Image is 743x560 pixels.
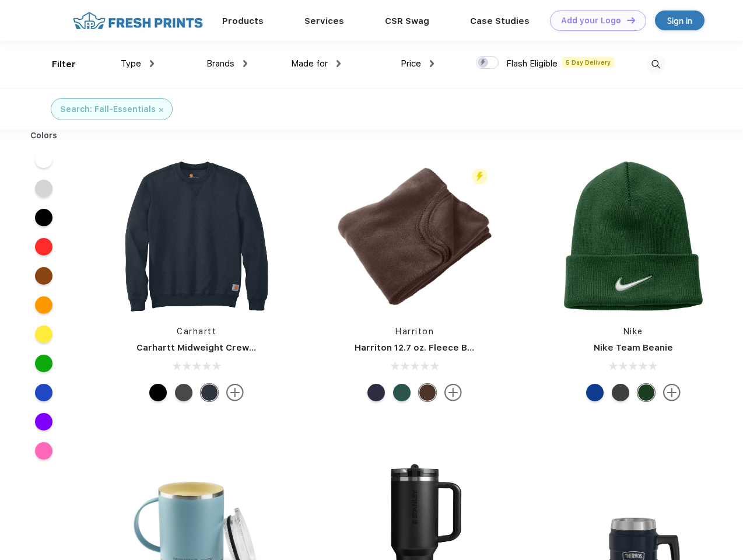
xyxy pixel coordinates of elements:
a: Nike Team Beanie [594,342,673,353]
div: Gorge Green [637,384,655,401]
div: Add your Logo [561,16,621,26]
span: Brands [206,58,234,69]
a: Carhartt Midweight Crewneck Sweatshirt [136,342,322,353]
div: New Navy [201,384,218,401]
img: flash_active_toggle.svg [472,169,488,184]
div: Carbon Heather [175,384,192,401]
div: Black [149,384,167,401]
span: Flash Eligible [506,58,558,69]
img: dropdown.png [337,60,341,67]
a: Carhartt [177,327,216,336]
div: Cocoa [419,384,436,401]
img: more.svg [663,384,681,401]
span: 5 Day Delivery [562,57,614,68]
img: DT [627,17,635,23]
div: Navy [367,384,385,401]
a: Products [222,16,264,26]
div: Game Royal [586,384,604,401]
span: Made for [291,58,328,69]
a: Harriton [395,327,434,336]
img: func=resize&h=266 [556,159,711,314]
div: Hunter [393,384,411,401]
div: Colors [22,129,66,142]
img: more.svg [444,384,462,401]
div: Filter [52,58,76,71]
img: desktop_search.svg [646,55,665,74]
a: Harriton 12.7 oz. Fleece Blanket [355,342,495,353]
img: func=resize&h=266 [119,159,274,314]
a: Nike [623,327,643,336]
img: dropdown.png [150,60,154,67]
span: Price [401,58,421,69]
img: func=resize&h=266 [337,159,492,314]
div: Search: Fall-Essentials [60,103,156,116]
span: Type [121,58,141,69]
img: fo%20logo%202.webp [69,10,206,31]
img: filter_cancel.svg [159,108,163,112]
img: more.svg [226,384,244,401]
img: dropdown.png [243,60,247,67]
div: Sign in [667,14,692,27]
img: dropdown.png [430,60,434,67]
a: Sign in [655,10,705,30]
div: Anthracite [612,384,629,401]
